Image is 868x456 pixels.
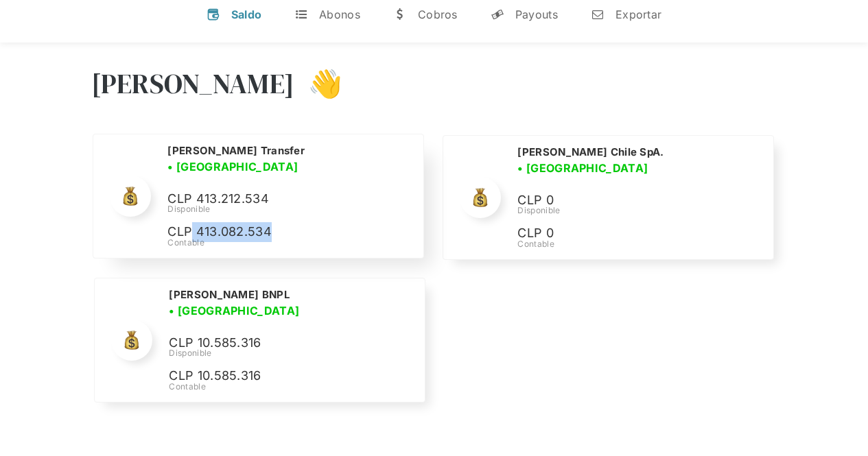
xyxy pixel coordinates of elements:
div: Cobros [418,8,458,21]
div: v [207,8,220,21]
p: CLP 10.585.316 [169,333,375,353]
p: CLP 413.082.534 [167,222,373,242]
p: CLP 413.212.534 [167,189,373,209]
div: w [393,8,407,21]
div: n [591,8,605,21]
h3: [PERSON_NAME] [91,67,295,101]
h3: • [GEOGRAPHIC_DATA] [517,160,648,176]
p: CLP 10.585.316 [169,366,375,386]
h2: [PERSON_NAME] BNPL [169,288,289,302]
div: Contable [517,238,756,250]
h3: • [GEOGRAPHIC_DATA] [167,158,298,175]
div: Payouts [515,8,558,21]
div: Contable [167,237,406,249]
h2: [PERSON_NAME] Chile SpA. [517,145,664,159]
h3: 👋 [294,67,342,101]
div: Disponible [167,203,406,215]
p: CLP 0 [517,224,723,243]
div: Exportar [615,8,661,21]
h2: [PERSON_NAME] Transfer [167,144,305,158]
div: y [491,8,504,21]
div: Abonos [319,8,360,21]
div: Contable [169,381,408,393]
div: Disponible [517,204,756,217]
div: t [294,8,308,21]
div: Disponible [169,347,408,359]
p: CLP 0 [517,191,723,211]
div: Saldo [231,8,262,21]
h3: • [GEOGRAPHIC_DATA] [169,302,299,319]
